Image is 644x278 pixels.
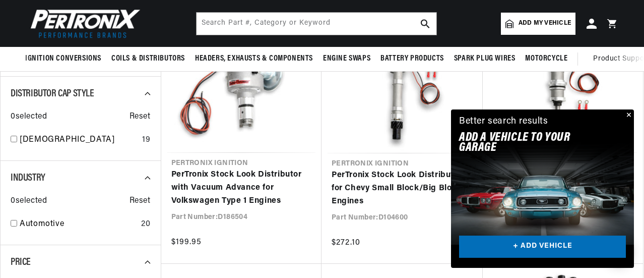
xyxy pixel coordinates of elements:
[454,53,516,64] span: Spark Plug Wires
[106,47,190,71] summary: Coils & Distributors
[622,109,634,122] button: Close
[25,47,106,71] summary: Ignition Conversions
[11,110,47,124] span: 0 selected
[25,6,141,41] img: Pertronix
[130,110,151,124] span: Reset
[332,169,473,208] a: PerTronix Stock Look Distributor for Chevy Small Block/Big Block Engines
[25,53,101,64] span: Ignition Conversions
[197,13,436,35] input: Search Part #, Category or Keyword
[11,173,45,183] span: Industry
[459,133,601,153] h2: Add A VEHICLE to your garage
[141,218,150,231] div: 20
[11,195,47,208] span: 0 selected
[501,13,575,35] a: Add my vehicle
[520,47,572,71] summary: Motorcycle
[20,134,138,147] a: [DEMOGRAPHIC_DATA]
[380,53,444,64] span: Battery Products
[375,47,449,71] summary: Battery Products
[414,13,436,35] button: search button
[459,115,548,129] div: Better search results
[459,236,626,258] a: + ADD VEHICLE
[525,53,567,64] span: Motorcycle
[20,218,137,231] a: Automotive
[318,47,375,71] summary: Engine Swaps
[195,53,313,64] span: Headers, Exhausts & Components
[111,53,185,64] span: Coils & Distributors
[142,134,150,147] div: 19
[171,169,312,207] a: PerTronix Stock Look Distributor with Vacuum Advance for Volkswagen Type 1 Engines
[519,19,571,28] span: Add my vehicle
[130,195,151,208] span: Reset
[11,257,31,267] span: Price
[323,53,370,64] span: Engine Swaps
[190,47,318,71] summary: Headers, Exhausts & Components
[11,89,94,99] span: Distributor Cap Style
[449,47,521,71] summary: Spark Plug Wires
